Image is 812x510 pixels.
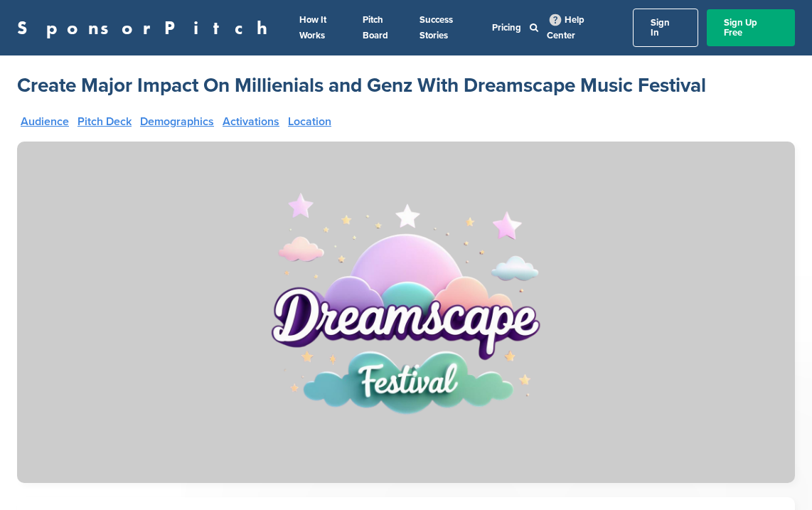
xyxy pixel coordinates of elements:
[547,11,584,44] a: Help Center
[492,22,521,33] a: Pricing
[707,9,795,46] a: Sign Up Free
[17,142,795,483] img: Sponsorpitch &
[223,116,279,127] a: Activations
[140,116,214,127] a: Demographics
[420,14,453,41] a: Success Stories
[299,14,326,41] a: How It Works
[17,73,706,98] a: Create Major Impact On Millienials and Genz With Dreamscape Music Festival
[21,116,69,127] a: Audience
[17,18,277,37] a: SponsorPitch
[363,14,388,41] a: Pitch Board
[633,9,698,47] a: Sign In
[288,116,331,127] a: Location
[78,116,132,127] a: Pitch Deck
